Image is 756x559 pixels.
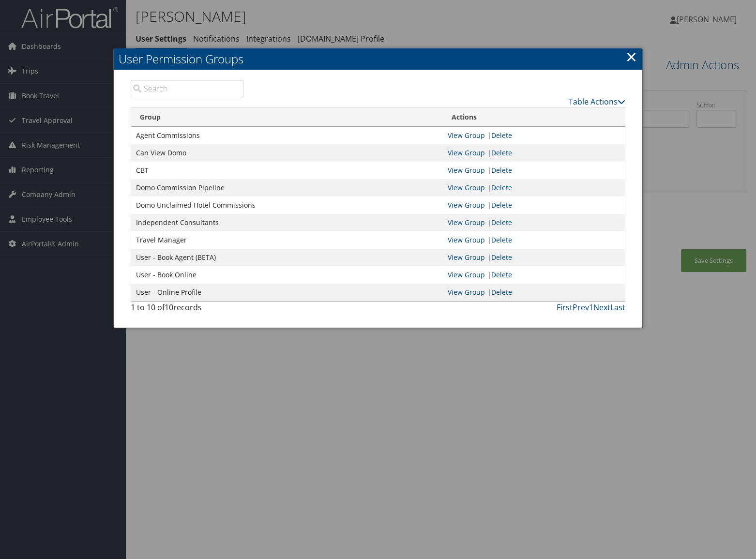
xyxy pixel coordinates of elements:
a: 1 [589,302,593,313]
th: Group: activate to sort column descending [131,108,443,127]
a: Delete [491,148,512,157]
a: View Group [448,253,485,262]
span: 10 [165,302,173,313]
td: User - Book Agent (BETA) [131,249,443,266]
td: | [443,231,625,249]
td: User - Online Profile [131,284,443,301]
h2: User Permission Groups [114,48,642,70]
a: Delete [491,235,512,244]
a: Delete [491,166,512,175]
a: Delete [491,270,512,279]
a: Table Actions [569,96,625,107]
td: | [443,196,625,214]
a: View Group [448,287,485,297]
td: | [443,249,625,266]
a: View Group [448,200,485,210]
a: View Group [448,183,485,192]
td: | [443,284,625,301]
td: | [443,214,625,231]
td: Domo Unclaimed Hotel Commissions [131,196,443,214]
a: Delete [491,183,512,192]
td: | [443,127,625,144]
a: Last [610,302,625,313]
a: Prev [573,302,589,313]
td: | [443,162,625,179]
a: Delete [491,200,512,210]
td: Agent Commissions [131,127,443,144]
a: First [557,302,573,313]
td: | [443,266,625,284]
input: Search [131,80,243,97]
a: View Group [448,270,485,279]
div: 1 to 10 of records [131,302,243,318]
td: Travel Manager [131,231,443,249]
a: View Group [448,235,485,244]
a: Next [593,302,610,313]
a: Delete [491,218,512,227]
a: View Group [448,131,485,140]
a: Close [626,47,637,66]
td: User - Book Online [131,266,443,284]
td: | [443,144,625,162]
td: Can View Domo [131,144,443,162]
td: Domo Commission Pipeline [131,179,443,196]
a: Delete [491,253,512,262]
a: View Group [448,166,485,175]
td: | [443,179,625,196]
a: Delete [491,131,512,140]
td: Independent Consultants [131,214,443,231]
th: Actions [443,108,625,127]
a: View Group [448,218,485,227]
td: CBT [131,162,443,179]
a: View Group [448,148,485,157]
a: Delete [491,287,512,297]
